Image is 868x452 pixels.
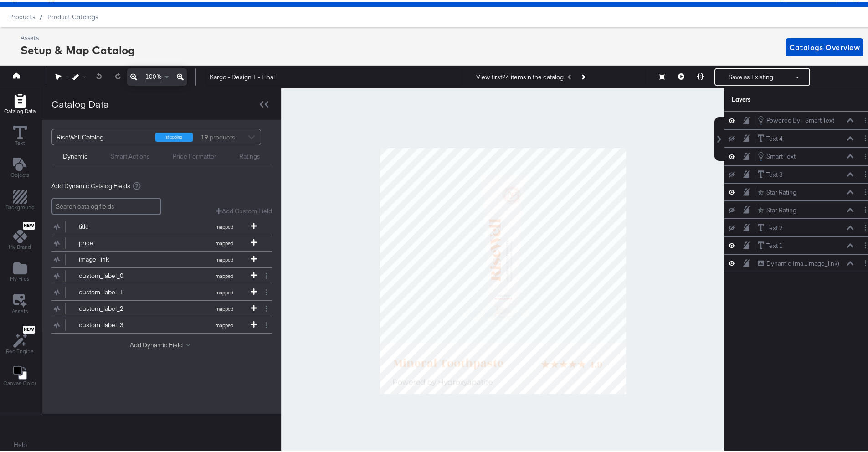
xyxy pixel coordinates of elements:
[51,282,261,298] button: custom_label_1mapped
[757,204,797,213] button: Star Rating
[145,71,162,79] span: 100%
[766,133,783,141] div: Text 4
[155,131,193,140] div: shopping
[3,218,36,252] button: NewMy Brand
[9,11,35,19] span: Products
[216,205,272,214] button: Add Custom Field
[757,257,840,267] button: Dynamic Ima...image_link)
[199,304,249,310] span: mapped
[757,113,835,123] button: Powered By - Smart Text
[199,238,249,245] span: mapped
[786,36,863,55] button: Catalogs Overview
[199,288,249,294] span: mapped
[4,106,36,113] span: Catalog Data
[10,169,30,177] span: Objects
[130,339,194,348] button: Add Dynamic Field
[51,196,161,214] input: Search catalog fields
[766,114,834,123] div: Powered By - Smart Text
[51,180,130,189] span: Add Dynamic Catalog Fields
[715,67,786,83] button: Save as Existing
[63,150,88,159] div: Dynamic
[56,128,149,143] div: RiseWell Catalog
[757,149,796,159] button: Smart Text
[79,303,145,311] div: custom_label_2
[79,270,145,278] div: custom_label_0
[51,266,261,282] button: custom_label_0mapped
[51,250,272,266] div: image_linkmapped
[173,150,216,159] div: Price Formatter
[757,186,797,195] button: Star Rating
[79,221,145,229] div: title
[0,322,39,356] button: NewRec Engine
[15,138,25,145] span: Text
[51,96,109,109] div: Catalog Data
[79,319,145,328] div: custom_label_3
[199,222,249,228] span: mapped
[6,346,34,353] span: Rec Engine
[51,315,272,331] div: custom_label_3mapped
[51,217,272,233] div: titlemapped
[21,32,135,41] div: Assets
[766,257,839,266] div: Dynamic Ima...image_link)
[79,253,145,262] div: image_link
[51,315,261,331] button: custom_label_3mapped
[9,241,31,249] span: My Brand
[239,150,260,159] div: Ratings
[51,299,261,315] button: custom_label_2mapped
[47,11,98,19] a: Product Catalogs
[7,435,33,452] button: Help
[200,128,227,143] div: products
[14,439,27,447] a: Help
[79,237,145,246] div: price
[766,186,796,195] div: Star Rating
[111,150,150,159] div: Smart Actions
[476,71,564,80] div: View first 24 items in the catalog
[51,233,261,249] button: pricemapped
[3,378,36,385] span: Canvas Color
[51,233,272,249] div: pricemapped
[51,299,272,315] div: custom_label_2mapped
[199,320,249,327] span: mapped
[23,325,35,331] span: New
[576,67,589,83] button: Next Product
[757,239,783,249] button: Text 1
[23,221,35,227] span: New
[5,257,35,283] button: Add Files
[12,306,28,313] span: Assets
[757,132,783,142] button: Text 4
[51,282,272,298] div: custom_label_1mapped
[21,41,135,56] div: Setup & Map Catalog
[757,221,783,231] button: Text 2
[766,240,783,248] div: Text 1
[5,154,35,180] button: Add Text
[199,255,249,261] span: mapped
[51,250,261,266] button: image_linkmapped
[766,150,796,159] div: Smart Text
[789,39,860,52] span: Catalogs Overview
[6,289,34,316] button: Assets
[766,222,783,231] div: Text 2
[79,286,145,295] div: custom_label_1
[8,122,32,148] button: Text
[51,217,261,233] button: titlemapped
[732,93,825,102] div: Layers
[5,202,35,209] span: Background
[10,273,30,281] span: My Files
[199,271,249,277] span: mapped
[757,168,783,178] button: Text 3
[35,11,47,19] span: /
[766,204,796,213] div: Star Rating
[200,128,210,143] strong: 19
[766,169,783,177] div: Text 3
[51,266,272,282] div: custom_label_0mapped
